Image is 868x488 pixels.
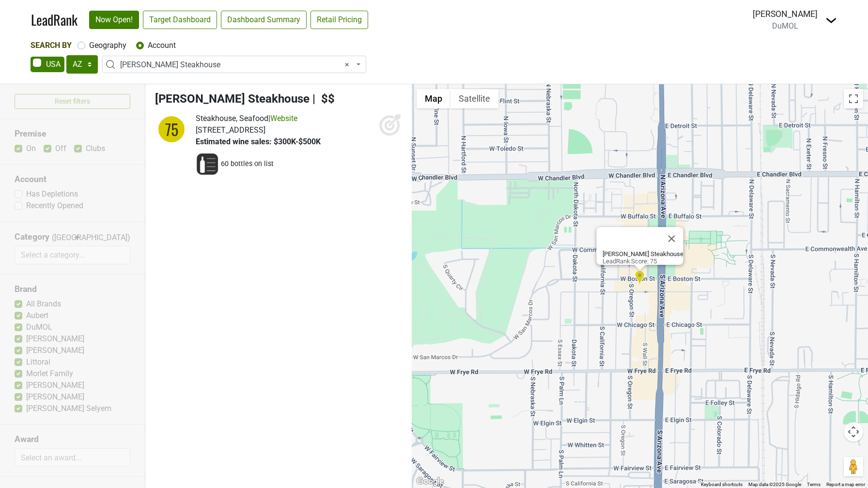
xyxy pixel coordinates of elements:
[748,482,801,487] span: Map data ©2025 Google
[701,481,743,488] button: Keyboard shortcuts
[196,125,265,135] span: [STREET_ADDRESS]
[196,152,219,176] img: Wine List
[120,59,354,71] span: Elliott's Steakhouse
[603,250,683,265] div: LeadRank Score: 75
[157,115,186,144] div: 75
[345,59,349,71] span: Remove all items
[155,113,188,146] img: quadrant_split.svg
[31,10,77,30] a: LeadRank
[196,137,321,146] span: Estimated wine sales: $300K-$500K
[221,159,274,169] span: 60 bottles on list
[270,114,297,123] a: Website
[450,89,498,108] button: Show satellite imagery
[825,15,837,26] img: Dropdown Menu
[312,92,335,106] span: | $$
[31,41,72,50] span: Search By
[844,457,863,476] button: Drag Pegman onto the map to open Street View
[89,11,139,29] a: Now Open!
[155,92,310,106] span: [PERSON_NAME] Steakhouse
[772,21,798,30] span: DuMOL
[844,422,863,442] button: Map camera controls
[660,227,683,250] button: Close
[89,40,126,51] label: Geography
[102,56,366,73] span: Elliott's Steakhouse
[635,270,645,286] div: Elliott's Steakhouse
[148,40,176,51] label: Account
[753,8,818,20] div: [PERSON_NAME]
[310,11,368,29] a: Retail Pricing
[844,89,863,108] button: Toggle fullscreen view
[221,11,307,29] a: Dashboard Summary
[417,89,450,108] button: Show street map
[414,475,446,488] a: Open this area in Google Maps (opens a new window)
[196,114,268,123] span: Steakhouse, Seafood
[826,482,865,487] a: Report a map error
[414,475,446,488] img: Google
[196,113,321,124] div: |
[603,250,683,258] b: [PERSON_NAME] Steakhouse
[143,11,217,29] a: Target Dashboard
[807,482,821,487] a: Terms (opens in new tab)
